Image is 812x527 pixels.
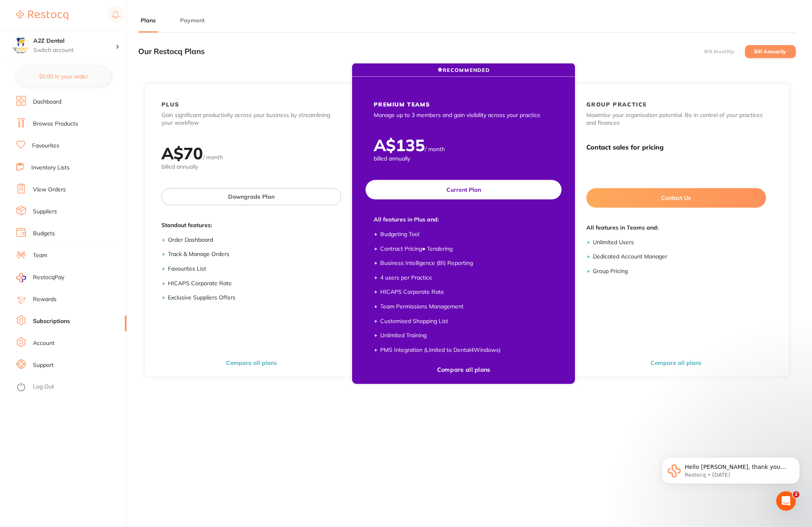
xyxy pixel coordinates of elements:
li: Exclusive Suppliers Offers [168,294,341,302]
span: All features in Teams and: [586,224,766,232]
a: Support [33,361,54,369]
button: $0.00 in your order [16,67,110,86]
img: A2Z Dental [13,37,29,54]
span: RECOMMENDED [438,67,490,73]
span: 2 [793,491,799,498]
img: Restocq Logo [16,11,68,20]
button: Payment [178,17,207,24]
p: Switch account [33,46,115,54]
a: Favourites [32,142,59,150]
li: Budgeting Tool [380,230,553,239]
li: Unlimited Users [593,239,766,247]
button: Current Plan [366,180,562,200]
span: / month [425,145,445,153]
span: Standout features: [161,221,341,230]
li: 4 users per Practice [380,274,553,282]
a: Dashboard [33,98,61,106]
li: HICAPS Corporate Rate [380,288,553,296]
a: Log Out [33,383,54,391]
iframe: Intercom notifications message [649,440,812,505]
a: RestocqPay [16,273,64,282]
a: Inventory Lists [31,164,70,172]
a: Rewards [33,295,57,304]
h4: A2Z Dental [33,37,115,45]
span: billed annually [161,163,341,171]
a: Budgets [33,230,55,238]
li: HICAPS Corporate Rate [168,280,341,288]
li: Favourites List [168,265,341,273]
button: Compare all plans [435,366,493,374]
li: Contract Pricing ● Tendering [380,245,553,253]
p: Maximise your organisation potential. Be in control of your practices and finances [586,111,766,127]
p: Manage up to 3 members and gain visibility across your practice [374,111,553,119]
p: Gain significant productivity across your business by streamlining your workflow [161,111,341,127]
a: Restocq Logo [16,6,68,25]
h2: PLUS [161,101,179,108]
button: Plans [138,17,158,24]
a: Suppliers [33,208,57,216]
span: / month [203,154,223,161]
label: Bill Monthly [704,49,734,54]
h2: A$ 135 [374,135,425,155]
a: Team [33,252,47,260]
h2: A$ 70 [161,143,203,163]
a: Account [33,339,54,347]
a: Browse Products [33,120,78,128]
h2: GROUP PRACTICE [586,101,647,108]
iframe: Intercom live chat [776,491,796,511]
button: Log Out [16,381,124,394]
h3: Our Restocq Plans [138,47,205,56]
button: Compare all plans [224,359,279,367]
span: billed annually [374,155,553,163]
label: Bill Annually [754,49,786,54]
button: Downgrade Plan [161,188,341,205]
li: Unlimited Training [380,332,553,340]
li: PMS Integration (Limited to Dental4Windows) [380,346,553,354]
h3: Contact sales for pricing [586,143,766,151]
img: RestocqPay [16,273,26,282]
button: Compare all plans [648,359,704,367]
li: Team Permissions Management [380,303,553,311]
li: Order Dashboard [168,236,341,244]
h2: PREMIUM TEAMS [374,101,430,108]
a: View Orders [33,186,66,194]
span: All features in Plus and: [374,216,553,224]
button: Contact Us [586,188,766,208]
li: Group Pricing [593,267,766,275]
li: Customised Shopping List [380,317,553,325]
a: Subscriptions [33,317,70,325]
li: Track & Manage Orders [168,250,341,258]
span: RestocqPay [33,273,64,282]
li: Dedicated Account Manager [593,253,766,261]
li: Business Intelligence (BI) Reporting [380,259,553,267]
